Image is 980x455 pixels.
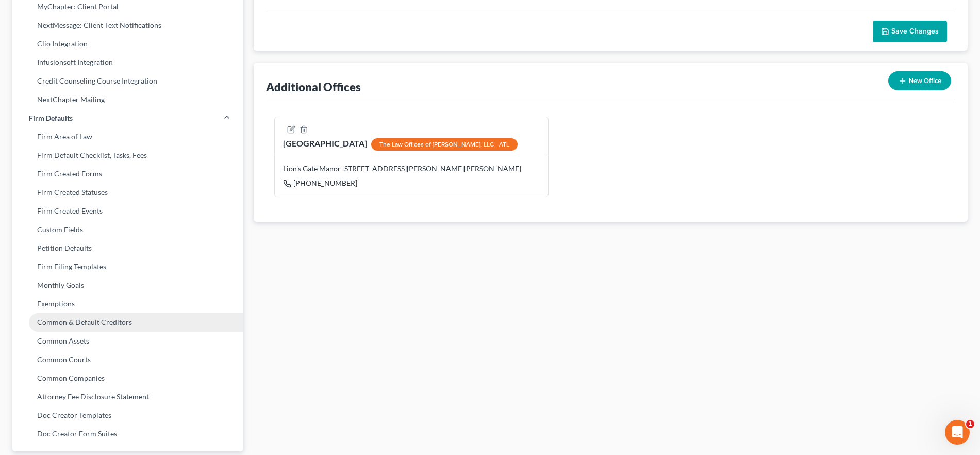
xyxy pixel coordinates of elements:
[266,79,361,94] div: Additional Offices
[12,53,243,72] a: Infusionsoft Integration
[12,295,243,313] a: Exemptions
[12,35,243,53] a: Clio Integration
[12,313,243,332] a: Common & Default Creditors
[12,165,243,183] a: Firm Created Forms
[12,257,243,276] a: Firm Filing Templates
[12,109,243,127] a: Firm Defaults
[12,202,243,220] a: Firm Created Events
[283,138,518,151] div: [GEOGRAPHIC_DATA]
[12,406,243,425] a: Doc Creator Templates
[12,90,243,109] a: NextChapter Mailing
[293,178,357,187] span: [PHONE_NUMBER]
[12,183,243,202] a: Firm Created Statuses
[29,113,73,123] span: Firm Defaults
[12,127,243,146] a: Firm Area of Law
[12,16,243,35] a: NextMessage: Client Text Notifications
[966,420,974,428] span: 1
[945,420,970,445] iframe: Intercom live chat
[12,369,243,387] a: Common Companies
[888,71,951,90] button: New Office
[371,138,518,151] div: The Law Offices of [PERSON_NAME], LLC - ATL
[12,72,243,90] a: Credit Counseling Course Integration
[12,276,243,295] a: Monthly Goals
[891,27,939,36] span: Save Changes
[12,146,243,165] a: Firm Default Checklist, Tasks, Fees
[873,21,947,42] button: Save Changes
[12,350,243,369] a: Common Courts
[12,220,243,239] a: Custom Fields
[12,332,243,350] a: Common Assets
[12,239,243,257] a: Petition Defaults
[12,387,243,406] a: Attorney Fee Disclosure Statement
[12,425,243,443] a: Doc Creator Form Suites
[283,164,540,174] div: Lion's Gate Manor [STREET_ADDRESS][PERSON_NAME][PERSON_NAME]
